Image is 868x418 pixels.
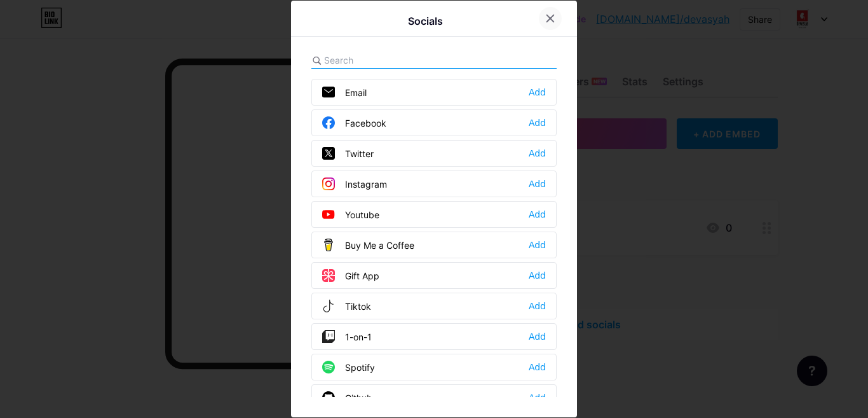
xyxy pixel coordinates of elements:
div: Add [529,330,546,343]
div: Github [322,391,372,404]
div: Gift App [322,269,379,282]
div: Add [529,361,546,373]
div: 1-on-1 [322,330,372,343]
input: Search [324,53,465,67]
div: Add [529,208,546,221]
div: Tiktok [322,300,371,312]
div: Add [529,116,546,129]
div: Twitter [322,147,374,160]
div: Add [529,178,546,190]
div: Add [529,300,546,312]
div: Instagram [322,178,387,190]
div: Buy Me a Coffee [322,239,414,251]
div: Youtube [322,208,379,221]
div: Add [529,391,546,404]
div: Add [529,239,546,251]
div: Add [529,269,546,282]
div: Email [322,86,367,99]
div: Add [529,86,546,99]
div: Add [529,147,546,160]
div: Socials [408,13,443,29]
div: Facebook [322,116,386,129]
div: Spotify [322,361,375,373]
